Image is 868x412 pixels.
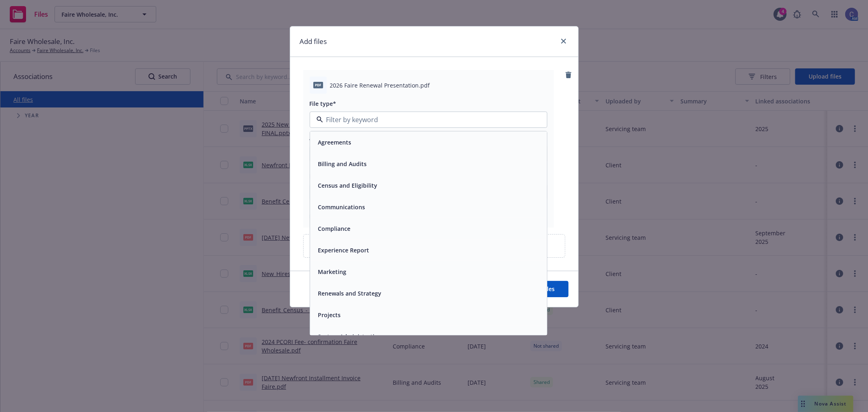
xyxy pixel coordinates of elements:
[310,100,337,107] span: File type*
[318,160,367,168] button: Billing and Audits
[330,81,430,90] span: 2026 Faire Renewal Presentation.pdf
[318,311,341,319] button: Projects
[323,115,531,125] input: Filter by keyword
[303,234,565,258] div: Upload new files
[300,36,327,47] h1: Add files
[313,82,323,88] span: pdf
[318,246,370,254] button: Experience Report
[318,224,351,233] button: Compliance
[564,70,573,80] a: remove
[318,181,378,190] button: Census and Eligibility
[318,267,347,276] button: Marketing
[318,332,382,341] button: System Administration
[559,36,568,46] a: close
[318,289,382,298] button: Renewals and Strategy
[318,203,365,211] button: Communications
[318,138,352,147] button: Agreements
